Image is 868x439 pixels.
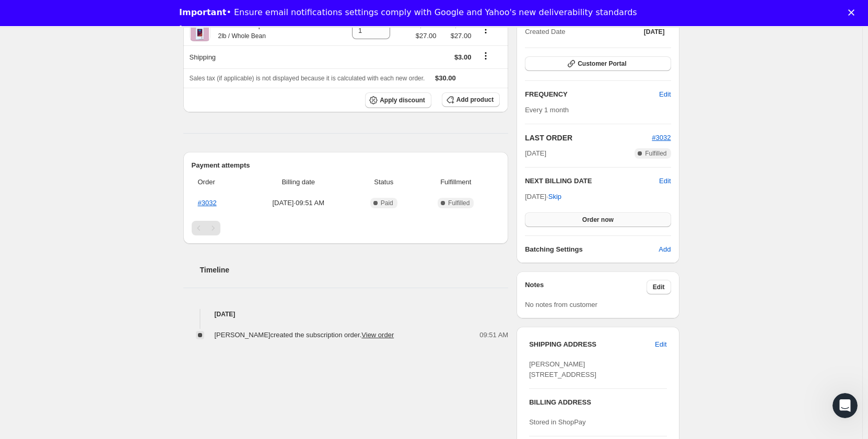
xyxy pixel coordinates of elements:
span: [PERSON_NAME] created the subscription order. [215,331,394,339]
a: View order [361,331,394,339]
span: [DATE] [525,148,546,159]
b: Important [179,7,226,17]
span: $3.00 [454,53,472,61]
span: Skip [548,192,561,202]
h6: Batching Settings [525,244,659,255]
span: 09:51 AM [479,330,508,340]
span: [DATE] · 09:51 AM [247,198,349,208]
span: Edit [653,283,665,291]
button: Shipping actions [477,50,494,62]
button: Product actions [477,24,494,35]
h2: LAST ORDER [525,133,652,143]
h3: Notes [525,280,647,294]
span: $30.00 [435,74,456,82]
span: Every 1 month [525,106,569,114]
button: Edit [659,176,671,186]
div: Close [848,9,859,16]
a: #3032 [652,134,671,141]
span: Edit [655,339,666,350]
span: Edit [659,89,671,100]
span: Fulfilled [448,199,470,207]
span: Customer Portal [578,60,626,68]
button: Add product [442,92,500,107]
span: [DATE] [644,28,665,36]
span: Fulfilled [645,149,666,158]
button: Edit [649,336,673,353]
h2: Payment attempts [192,160,500,171]
span: $27.00 [442,31,471,41]
th: Shipping [183,45,336,68]
button: Add [652,241,677,258]
span: $27.00 [416,31,437,41]
span: Add [659,244,671,255]
button: Edit [647,280,671,294]
button: #3032 [652,133,671,143]
nav: Pagination [192,221,500,235]
span: Apply discount [380,96,425,104]
span: [PERSON_NAME] [STREET_ADDRESS] [529,360,596,378]
span: Order now [582,216,614,224]
button: Customer Portal [525,56,671,71]
div: Hot Shot - Espresso Blend [210,20,298,41]
span: Created Date [525,27,565,37]
a: Learn more [179,24,233,35]
span: Paid [381,199,393,207]
span: Status [356,177,412,187]
span: Fulfillment [418,177,494,187]
span: Stored in ShopPay [529,418,585,426]
th: Order [192,171,244,194]
span: Sales tax (if applicable) is not displayed because it is calculated with each new order. [190,75,425,82]
h3: BILLING ADDRESS [529,397,666,408]
h2: FREQUENCY [525,89,659,100]
span: [DATE] · [525,193,561,200]
button: Apply discount [365,92,431,108]
iframe: Intercom live chat [832,393,858,418]
small: 2lb / Whole Bean [218,32,266,40]
div: • Ensure email notifications settings comply with Google and Yahoo's new deliverability standards [179,7,637,18]
button: [DATE] [638,25,671,39]
h3: SHIPPING ADDRESS [529,339,655,350]
button: Skip [542,188,568,205]
span: Add product [456,96,494,104]
button: Edit [653,86,677,103]
h4: [DATE] [183,309,509,319]
span: No notes from customer [525,301,597,309]
h2: Timeline [200,265,509,275]
button: Order now [525,212,671,227]
a: #3032 [198,199,217,207]
span: Billing date [247,177,349,187]
h2: NEXT BILLING DATE [525,176,659,186]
